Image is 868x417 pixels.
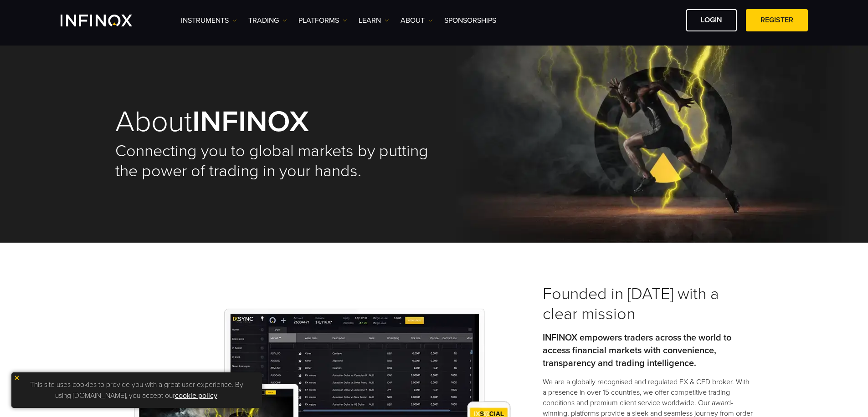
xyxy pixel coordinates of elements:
a: LOGIN [686,9,737,31]
strong: INFINOX [192,104,309,140]
a: cookie policy [175,391,217,400]
a: TRADING [248,15,287,26]
a: SPONSORSHIPS [444,15,496,26]
h3: Founded in [DATE] with a clear mission [543,284,753,324]
h1: About [115,107,434,137]
a: INFINOX Logo [61,15,154,26]
a: REGISTER [746,9,808,31]
img: yellow close icon [14,375,20,381]
a: ABOUT [401,15,433,26]
p: INFINOX empowers traders across the world to access financial markets with convenience, transpare... [543,331,753,370]
h2: Connecting you to global markets by putting the power of trading in your hands. [115,141,434,181]
a: Instruments [181,15,237,26]
p: This site uses cookies to provide you with a great user experience. By using [DOMAIN_NAME], you a... [16,377,257,403]
a: Learn [359,15,389,26]
a: PLATFORMS [298,15,347,26]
